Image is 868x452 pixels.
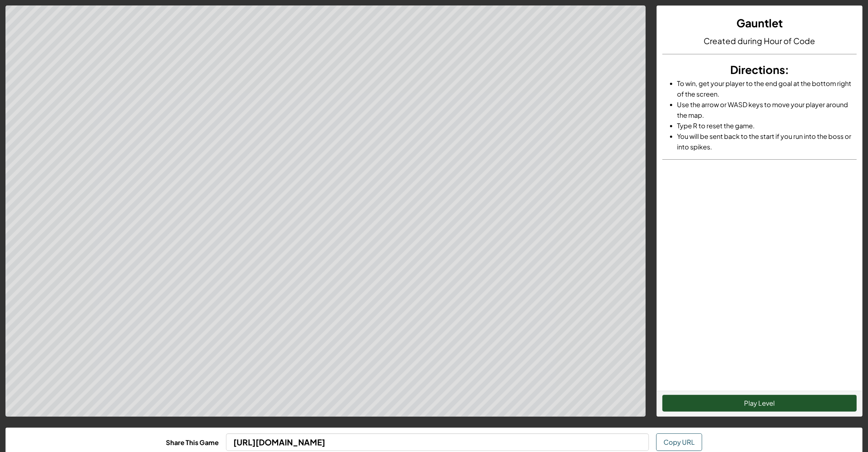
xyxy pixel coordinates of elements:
[662,395,857,412] button: Play Level
[662,62,857,78] h3: :
[663,438,695,446] span: Copy URL
[677,78,857,99] li: To win, get your player to the end goal at the bottom right of the screen.
[662,35,857,47] h4: Created during Hour of Code
[166,438,219,447] b: Share This Game
[662,15,857,31] h3: Gauntlet
[656,433,702,451] button: Copy URL
[730,63,785,77] span: Directions
[677,120,857,131] li: Type R to reset the game.
[677,131,857,152] li: You will be sent back to the start if you run into the boss or into spikes.
[677,99,857,120] li: Use the arrow or WASD keys to move your player around the map.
